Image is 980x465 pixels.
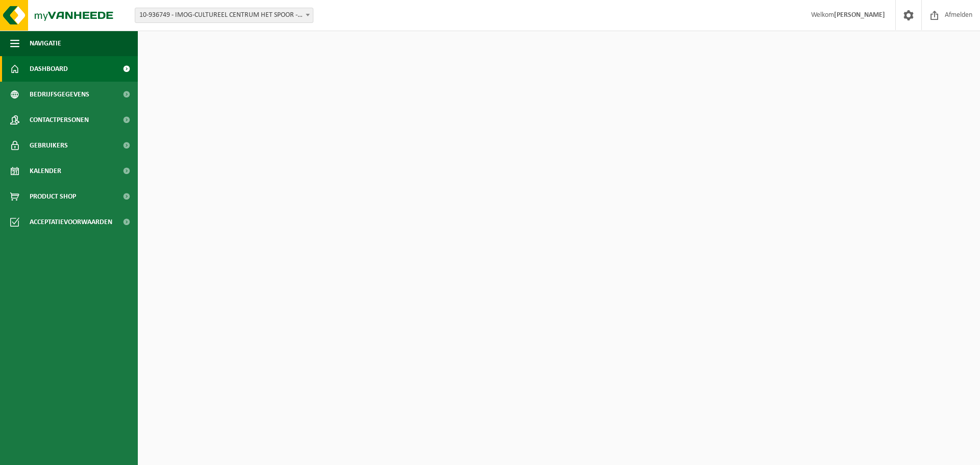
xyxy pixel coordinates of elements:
span: Dashboard [30,56,68,82]
span: 10-936749 - IMOG-CULTUREEL CENTRUM HET SPOOR - HARELBEKE [135,8,313,22]
span: Gebruikers [30,133,68,158]
strong: [PERSON_NAME] [834,11,885,19]
span: 10-936749 - IMOG-CULTUREEL CENTRUM HET SPOOR - HARELBEKE [135,8,313,23]
span: Acceptatievoorwaarden [30,209,112,235]
span: Bedrijfsgegevens [30,82,89,107]
span: Kalender [30,158,61,184]
span: Navigatie [30,31,61,56]
span: Contactpersonen [30,107,89,133]
iframe: chat widget [5,443,170,465]
span: Product Shop [30,184,76,209]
